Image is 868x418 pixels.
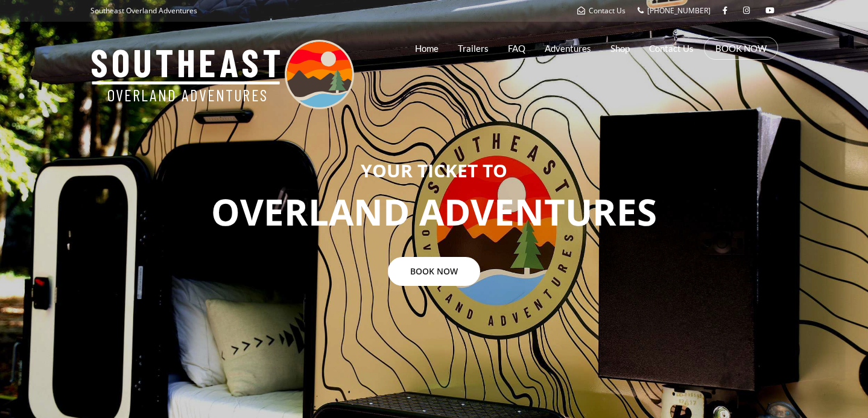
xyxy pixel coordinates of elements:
p: OVERLAND ADVENTURES [9,186,859,238]
a: Contact Us [649,33,694,63]
h3: YOUR TICKET TO [9,160,859,180]
img: Southeast Overland Adventures [90,40,354,109]
a: Trailers [458,33,489,63]
a: BOOK NOW [388,257,480,286]
a: [PHONE_NUMBER] [638,5,711,16]
a: Adventures [545,33,591,63]
span: [PHONE_NUMBER] [647,5,711,16]
span: Contact Us [589,5,626,16]
a: Home [415,33,439,63]
a: BOOK NOW [715,42,767,54]
a: Contact Us [577,5,626,16]
a: FAQ [508,33,525,63]
a: Shop [610,33,630,63]
p: Southeast Overland Adventures [90,3,197,19]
